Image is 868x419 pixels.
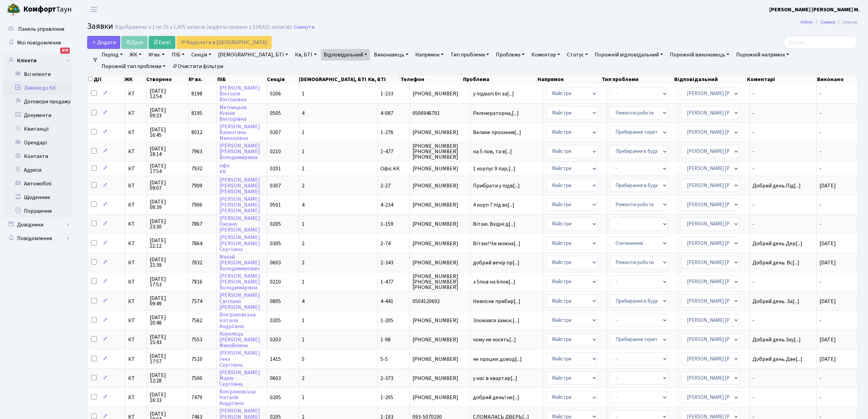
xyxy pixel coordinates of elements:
span: [DATE] 16:33 [150,392,185,403]
span: 4 [302,201,304,209]
span: 4 корп 7 під вх[...] [473,201,514,209]
a: Адреси [3,163,72,177]
span: [PHONE_NUMBER] [412,221,467,227]
span: Заявки [87,20,113,32]
span: КТ [128,356,144,362]
span: 1415 [270,355,281,363]
span: 1 [302,165,304,172]
a: Щоденник [3,191,72,204]
span: [DATE] 17:53 [150,276,185,287]
a: Порожній тип проблеми [99,61,168,72]
span: 8195 [191,109,202,117]
span: 1 [302,220,304,228]
span: 7932 [191,165,202,172]
a: Admin [800,18,813,26]
th: Дії [87,75,124,84]
span: Мої повідомлення [17,39,61,47]
a: Повідомлення [3,232,72,245]
span: КТ [128,395,144,400]
span: [DATE] 21:12 [150,238,185,249]
span: 2 [302,240,304,247]
span: 2 [302,375,304,382]
a: [PERSON_NAME][PERSON_NAME]Володимирівна [219,272,260,291]
span: [DATE] 17:57 [150,353,185,364]
span: [PHONE_NUMBER] [412,376,467,381]
span: [PHONE_NUMBER] [PHONE_NUMBER] [PHONE_NUMBER] [412,274,467,290]
span: КТ [128,318,144,323]
span: - [819,375,822,382]
span: Добрий день.Две[...] [752,355,802,363]
a: Секція [189,49,214,61]
span: 2 [302,259,304,266]
span: - [752,318,814,323]
th: Відповідальний [674,75,746,84]
th: ЖК [124,75,146,84]
span: 4 [302,109,304,117]
span: - [819,278,822,286]
span: у підвалі 6п за[...] [473,90,514,97]
span: 0205 [270,394,281,401]
span: [DATE] 12:28 [150,372,185,383]
span: [DATE] 15:43 [150,334,185,345]
span: [PHONE_NUMBER] [412,166,467,171]
span: КТ [128,110,144,116]
th: Кв, БТІ [367,75,399,84]
th: Створено [146,75,188,84]
span: Добрий день. Вс[...] [752,259,799,266]
span: - [819,201,822,209]
span: 0201 [270,165,281,172]
a: [PERSON_NAME]Світлана[PERSON_NAME] [219,292,260,311]
a: [PERSON_NAME]ВалентинаМиколаївна [219,123,260,142]
span: 2-27 [380,182,391,189]
span: не працює довод[...] [473,355,522,363]
span: - [819,90,822,97]
span: 7963 [191,148,202,155]
span: 4-234 [380,201,393,209]
span: Зломався замок.[...] [473,317,519,324]
span: [PHONE_NUMBER] [412,260,467,265]
a: [PERSON_NAME][PERSON_NAME][PERSON_NAME] [219,195,260,214]
span: 7562 [191,317,202,324]
a: Коментар [529,49,563,61]
span: Прибрати у підв[...] [473,182,520,189]
span: 4-087 [380,109,393,117]
a: [PERSON_NAME]ВікторіяВікторівна [219,84,260,103]
span: - [752,279,814,285]
span: [DATE] 08:39 [150,199,185,210]
nav: breadcrumb [790,15,868,29]
span: з 5пов на 6пов[...] [473,278,515,286]
div: Відображено з 1 по 25 з 1,475 записів (відфільтровано з 134,621 записів). [115,24,293,30]
th: Тип проблеми [601,75,674,84]
a: [PERSON_NAME] [PERSON_NAME] М. [769,5,860,14]
span: Панель управління [18,25,64,33]
a: Порожній відповідальний [592,49,666,61]
span: Вітаю! Чи можна[...] [473,240,520,247]
a: Додати [87,36,120,49]
span: 0210 [270,148,281,155]
th: Напрямок [537,75,601,84]
a: Excel [149,36,175,49]
th: Виконано [816,75,858,84]
span: Добрий день.Зау[...] [752,336,801,343]
span: КТ [128,337,144,342]
a: [PERSON_NAME][PERSON_NAME]Володимирівна [219,142,260,161]
span: 7479 [191,394,202,401]
span: 0203 [270,336,281,343]
span: 0305 [270,240,281,247]
span: [PHONE_NUMBER] [412,395,467,400]
span: 7906 [191,201,202,209]
span: 1 [302,90,304,97]
span: [DATE] 09:49 [150,296,185,306]
span: [DATE] [819,182,836,189]
a: [PERSON_NAME]Оксана[PERSON_NAME] [219,214,260,234]
span: Добрий день.Під[...] [752,182,801,189]
span: [DATE] 17:54 [150,163,185,174]
span: [PHONE_NUMBER] [412,356,467,362]
span: Таун [23,4,72,15]
a: Хоролець[PERSON_NAME]Михайлівна [219,330,260,349]
a: Статус [564,49,591,61]
span: [PHONE_NUMBER] [412,241,467,246]
li: Список [835,18,858,26]
span: [DATE] [819,355,836,363]
span: 7864 [191,240,202,247]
